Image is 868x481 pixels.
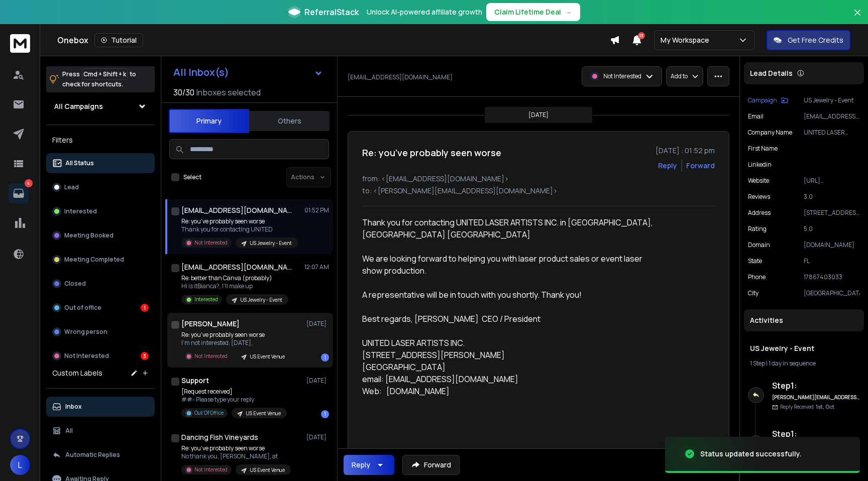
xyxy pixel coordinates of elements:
[804,289,860,297] p: [GEOGRAPHIC_DATA]
[804,177,860,185] p: [URL][DOMAIN_NAME]
[181,205,292,215] h1: [EMAIL_ADDRESS][DOMAIN_NAME]
[181,339,291,347] p: I'm not interested. [DATE],
[362,174,715,184] p: from: <[EMAIL_ADDRESS][DOMAIN_NAME]>
[165,62,331,82] button: All Inbox(s)
[748,129,792,137] p: Company Name
[804,193,860,201] p: 3.0
[658,161,677,171] button: Reply
[46,96,155,116] button: All Campaigns
[304,6,359,18] span: ReferralStack
[344,455,394,475] button: Reply
[181,444,291,452] p: Re: you’ve probably seen worse
[748,112,764,121] p: Email
[528,111,549,119] p: [DATE]
[10,455,30,475] button: L
[64,256,124,264] p: Meeting Completed
[804,273,860,281] p: 17867403033
[52,368,102,378] h3: Custom Labels
[700,449,802,459] div: Status updated successfully.
[744,309,864,331] div: Activities
[62,69,136,89] p: Press to check for shortcuts.
[772,428,860,440] h6: Step 1 :
[748,161,772,169] p: linkedin
[194,352,228,360] p: Not Interested
[748,193,770,201] p: reviews
[661,35,713,45] p: My Workspace
[638,32,645,39] span: 13
[46,298,155,318] button: Out of office1
[362,186,715,196] p: to: <[PERSON_NAME][EMAIL_ADDRESS][DOMAIN_NAME]>
[46,250,155,270] button: Meeting Completed
[46,346,155,366] button: Not Interested3
[250,353,285,360] p: US Event Venue
[196,86,261,98] h3: Inboxes selected
[603,72,641,80] p: Not Interested
[304,206,329,214] p: 01:52 PM
[772,380,860,392] h6: Step 1 :
[57,33,610,47] div: Onebox
[306,433,329,441] p: [DATE]
[804,225,860,233] p: 5.0
[46,153,155,173] button: All Status
[306,320,329,328] p: [DATE]
[804,209,860,217] p: [STREET_ADDRESS][PERSON_NAME]
[46,397,155,417] button: Inbox
[250,239,292,247] p: US Jewelry - Event
[362,216,664,441] div: Thank you for contacting UNITED LASER ARTISTS INC. in [GEOGRAPHIC_DATA], [GEOGRAPHIC_DATA] [GEOGR...
[64,328,107,336] p: Wrong person
[750,359,858,368] div: |
[748,225,767,233] p: rating
[181,319,240,329] h1: [PERSON_NAME]
[851,6,864,30] button: Close banner
[748,257,762,265] p: state
[181,262,292,272] h1: [EMAIL_ADDRESS][DOMAIN_NAME]
[64,183,79,191] p: Lead
[304,263,329,271] p: 12:07 AM
[194,239,228,247] p: Not Interested
[9,183,29,203] a: 4
[46,445,155,465] button: Automatic Replies
[194,409,224,417] p: Out Of Office
[65,427,73,435] p: All
[321,410,329,418] div: 1
[194,466,228,473] p: Not Interested
[362,146,501,160] h1: Re: you’ve probably seen worse
[780,403,834,411] p: Reply Received
[748,273,766,281] p: Phone
[352,460,370,470] div: Reply
[671,72,688,80] p: Add to
[181,225,298,233] p: Thank you for contacting UNITED
[46,201,155,221] button: Interested
[804,241,860,249] p: [DOMAIN_NAME]
[804,257,860,265] p: FL
[748,289,758,297] p: city
[54,101,103,111] h1: All Campaigns
[181,331,291,339] p: Re: you’ve probably seen worse
[804,129,860,137] p: UNITED LASER ARTISTS INC.
[686,161,715,171] div: Forward
[748,145,778,153] p: First Name
[173,86,194,98] span: 30 / 30
[804,112,860,121] p: [EMAIL_ADDRESS][DOMAIN_NAME]
[181,376,209,386] h1: Support
[64,207,97,215] p: Interested
[46,421,155,441] button: All
[46,177,155,197] button: Lead
[240,296,282,304] p: US Jewelry - Event
[64,280,86,288] p: Closed
[94,33,143,47] button: Tutorial
[65,451,120,459] p: Automatic Replies
[64,231,114,239] p: Meeting Booked
[141,304,149,312] div: 1
[46,225,155,246] button: Meeting Booked
[804,96,860,104] p: US Jewelry - Event
[181,282,288,290] p: Hi is itBianca?, I'll make up
[246,410,281,417] p: US Event Venue
[82,68,128,80] span: Cmd + Shift + k
[348,73,453,81] p: [EMAIL_ADDRESS][DOMAIN_NAME]
[816,403,834,410] span: 1st, Oct
[748,209,771,217] p: address
[169,109,249,133] button: Primary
